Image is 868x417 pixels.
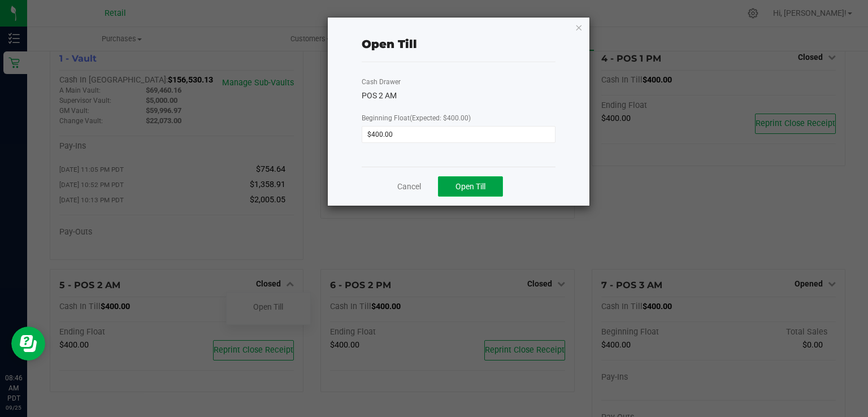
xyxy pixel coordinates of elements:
[362,77,401,87] label: Cash Drawer
[362,36,417,53] div: Open Till
[11,327,45,360] iframe: Resource center
[362,114,471,122] span: Beginning Float
[397,181,421,193] a: Cancel
[410,114,471,122] span: (Expected: $400.00)
[455,182,485,191] span: Open Till
[438,176,503,197] button: Open Till
[362,90,555,102] div: POS 2 AM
